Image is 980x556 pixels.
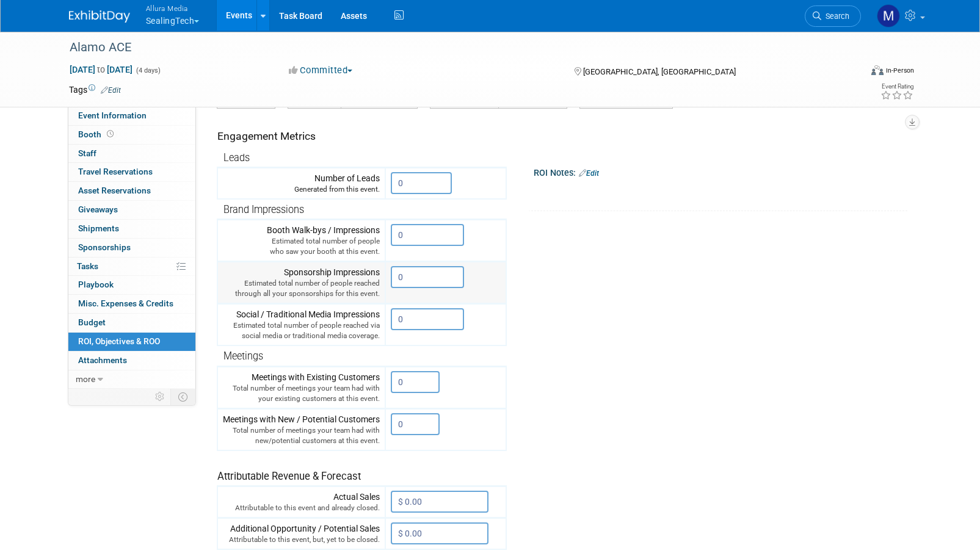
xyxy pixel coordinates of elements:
[78,355,127,365] span: Attachments
[170,389,195,405] td: Toggle Event Tabs
[223,535,380,545] div: Attributable to this event, but, yet to be closed.
[805,5,861,27] a: Search
[880,84,913,90] div: Event Rating
[821,12,849,21] span: Search
[65,37,843,59] div: Alamo ACE
[223,350,263,362] span: Meetings
[223,204,304,215] span: Brand Impressions
[223,152,250,164] span: Leads
[68,163,195,181] a: Travel Reservations
[223,278,380,299] div: Estimated total number of people reached through all your sponsorships for this event.
[223,184,380,195] div: Generated from this event.
[223,224,380,257] div: Booth Walk-bys / Impressions
[223,522,380,545] div: Additional Opportunity / Potential Sales
[68,239,195,257] a: Sponsorships
[68,333,195,351] a: ROI, Objectives & ROO
[78,129,116,139] span: Booth
[223,425,380,446] div: Total number of meetings your team had with new/potential customers at this event.
[579,169,599,178] a: Edit
[223,503,380,513] div: Attributable to this event and already closed.
[78,167,153,176] span: Travel Reservations
[69,84,121,96] td: Tags
[217,454,500,484] div: Attributable Revenue & Forecast
[885,66,914,75] div: In-Person
[68,107,195,125] a: Event Information
[95,65,107,74] span: to
[78,280,114,289] span: Playbook
[78,242,131,252] span: Sponsorships
[68,295,195,313] a: Misc. Expenses & Credits
[150,389,171,405] td: Personalize Event Tab Strip
[68,220,195,238] a: Shipments
[68,145,195,163] a: Staff
[68,352,195,370] a: Attachments
[78,298,173,308] span: Misc. Expenses & Credits
[68,258,195,276] a: Tasks
[78,336,160,346] span: ROI, Objectives & ROO
[78,204,118,214] span: Giveaways
[68,126,195,144] a: Booth
[77,261,98,271] span: Tasks
[68,314,195,332] a: Budget
[146,2,200,15] span: Allura Media
[285,64,357,77] button: Committed
[68,201,195,219] a: Giveaways
[78,223,119,233] span: Shipments
[104,129,116,139] span: Booth not reserved yet
[534,164,908,179] div: ROI Notes:
[877,4,900,27] img: Max Fanwick
[69,64,133,75] span: [DATE] [DATE]
[135,67,161,74] span: (4 days)
[223,491,380,513] div: Actual Sales
[78,186,151,195] span: Asset Reservations
[217,129,501,144] div: Engagement Metrics
[223,172,380,195] div: Number of Leads
[78,317,106,327] span: Budget
[223,383,380,404] div: Total number of meetings your team had with your existing customers at this event.
[69,10,130,23] img: ExhibitDay
[789,63,915,82] div: Event Format
[223,371,380,404] div: Meetings with Existing Customers
[101,86,121,95] a: Edit
[78,148,96,158] span: Staff
[223,413,380,446] div: Meetings with New / Potential Customers
[68,276,195,294] a: Playbook
[76,374,95,384] span: more
[68,182,195,200] a: Asset Reservations
[583,67,736,76] span: [GEOGRAPHIC_DATA], [GEOGRAPHIC_DATA]
[68,370,195,389] a: more
[871,65,884,75] img: Format-Inperson.png
[223,308,380,341] div: Social / Traditional Media Impressions
[223,320,380,341] div: Estimated total number of people reached via social media or traditional media coverage.
[223,236,380,257] div: Estimated total number of people who saw your booth at this event.
[78,110,147,120] span: Event Information
[223,266,380,299] div: Sponsorship Impressions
